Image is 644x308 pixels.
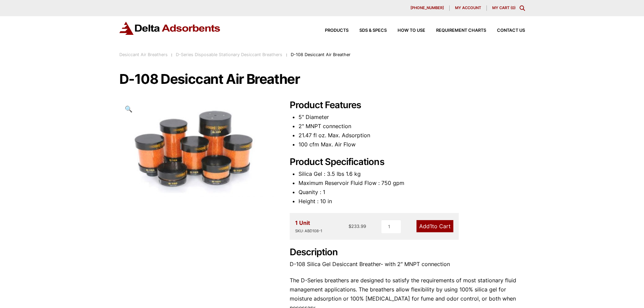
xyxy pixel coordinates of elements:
[430,223,432,230] span: 1
[299,122,525,131] li: 2" MNPT connection
[299,197,525,206] li: Height : 10 in
[349,223,351,229] span: $
[520,5,525,11] div: Toggle Modal Content
[405,5,450,11] a: [PHONE_NUMBER]
[492,5,516,10] a: My Cart (0)
[359,28,387,33] span: SDS & SPECS
[290,100,525,111] h2: Product Features
[416,220,453,232] a: Add1to Cart
[497,28,525,33] span: Contact Us
[291,52,351,57] span: D-108 Desiccant Air Breather
[176,52,282,57] a: D-Series Disposable Stationary Desiccant Breathers
[299,140,525,149] li: 100 cfm Max. Air Flow
[295,228,322,234] div: SKU: ABD108-1
[486,28,525,33] a: Contact Us
[299,131,525,140] li: 21.47 fl oz. Max. Adsorption
[410,6,444,10] span: [PHONE_NUMBER]
[455,6,481,10] span: My account
[125,105,133,113] span: 🔍
[295,218,322,234] div: 1 Unit
[425,28,486,33] a: Requirement Charts
[119,72,525,86] h1: D-108 Desiccant Air Breather
[436,28,486,33] span: Requirement Charts
[286,52,287,57] span: :
[119,100,273,197] img: D-108 Desiccant Air Breather
[290,157,525,168] h2: Product Specifications
[299,179,525,188] li: Maximum Reservoir Fluid Flow : 750 gpm
[512,5,514,10] span: 0
[119,22,221,35] img: Delta Adsorbents
[299,169,525,179] li: Silica Gel : 3.5 lbs 1.6 kg
[299,188,525,197] li: Quanity : 1
[119,100,138,118] a: View full-screen image gallery
[325,28,349,33] span: Products
[349,223,366,229] bdi: 233.99
[398,28,425,33] span: How to Use
[314,28,349,33] a: Products
[387,28,425,33] a: How to Use
[299,113,525,122] li: 5" Diameter
[290,260,525,269] p: D-108 Silica Gel Desiccant Breather- with 2″ MNPT connection
[171,52,172,57] span: :
[349,28,387,33] a: SDS & SPECS
[290,247,525,258] h2: Description
[119,52,168,57] a: Desiccant Air Breathers
[450,5,487,11] a: My account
